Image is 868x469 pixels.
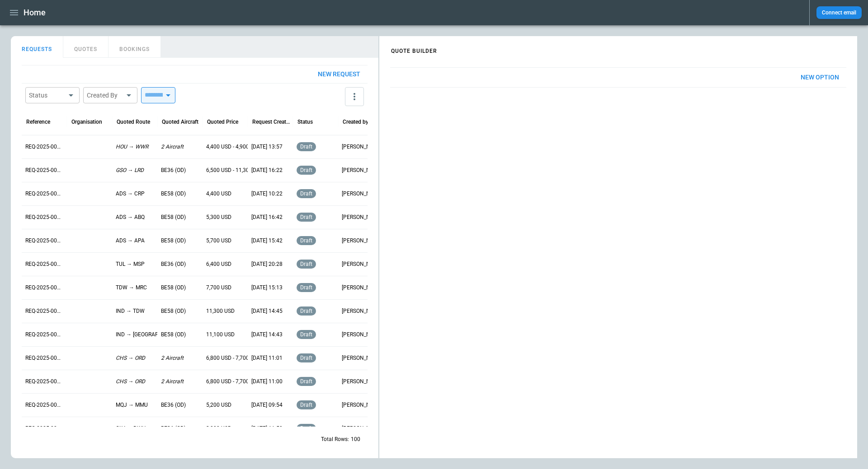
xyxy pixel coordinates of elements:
p: [PERSON_NAME] [342,260,380,268]
p: 100 [351,436,360,443]
p: [PERSON_NAME] [342,378,380,385]
p: REQ-2025-000252 [25,143,63,151]
p: [PERSON_NAME] [342,307,380,315]
p: REQ-2025-000241 [25,401,63,409]
div: Created by [343,119,368,125]
p: [PERSON_NAME] [342,143,380,151]
p: [PERSON_NAME] [342,190,380,198]
p: ADS → APA [116,237,145,245]
p: [PERSON_NAME] [342,167,380,174]
p: [DATE] 14:43 [251,331,283,339]
p: REQ-2025-000246 [25,284,63,292]
span: draft [298,331,314,338]
div: scrollable content [379,60,857,95]
span: draft [298,355,314,361]
p: 5,300 USD [206,214,231,221]
p: TUL → MSP [116,260,145,268]
p: [DATE] 16:22 [251,167,283,174]
span: draft [298,284,314,291]
button: QUOTES [63,36,108,58]
p: 5,700 USD [206,237,231,245]
p: 11,300 USD [206,307,235,315]
span: draft [298,167,314,173]
div: Quoted Price [207,119,238,125]
div: Status [29,91,65,100]
p: 6,500 USD - 11,300 USD [206,167,264,174]
p: REQ-2025-000251 [25,167,63,174]
p: REQ-2025-000247 [25,260,63,268]
p: REQ-2025-000249 [25,214,63,221]
span: draft [298,308,314,314]
p: BE58 (OD) [161,331,186,339]
div: Request Created At (UTC-05:00) [252,119,291,125]
p: [DATE] 13:57 [251,143,283,151]
p: BE36 (OD) [161,260,186,268]
p: [DATE] 16:42 [251,214,283,221]
p: MQJ → MMU [116,401,148,409]
div: Quoted Aircraft [162,119,198,125]
p: 6,800 USD - 7,700 USD [206,378,261,385]
p: BE58 (OD) [161,190,186,198]
p: IND → [GEOGRAPHIC_DATA] [116,331,185,339]
p: HOU → WWR [116,143,148,151]
p: [PERSON_NAME] [342,401,380,409]
div: Created By [87,91,123,100]
p: REQ-2025-000243 [25,354,63,362]
p: [DATE] 20:28 [251,260,283,268]
p: CHS → ORD [116,354,145,362]
div: Status [297,119,313,125]
p: BE58 (OD) [161,284,186,292]
p: REQ-2025-000248 [25,237,63,245]
p: 5,200 USD [206,401,231,409]
h4: QUOTE BUILDER [380,38,448,59]
button: New request [311,65,368,83]
p: REQ-2025-000244 [25,331,63,339]
p: [PERSON_NAME] [342,214,380,221]
p: 7,700 USD [206,284,231,292]
p: [PERSON_NAME] [342,284,380,292]
span: draft [298,378,314,385]
p: 4,400 USD - 4,900 USD [206,143,261,151]
p: 2 Aircraft [161,143,184,151]
p: [DATE] 15:42 [251,237,283,245]
p: 4,400 USD [206,190,231,198]
p: 11,100 USD [206,331,235,339]
p: CHS → ORD [116,378,145,385]
p: ADS → CRP [116,190,145,198]
p: BE36 (OD) [161,167,186,174]
p: BE58 (OD) [161,237,186,245]
p: [DATE] 11:00 [251,378,283,385]
p: ADS → ABQ [116,214,145,221]
p: [DATE] 14:45 [251,307,283,315]
span: draft [298,190,314,197]
p: 6,800 USD - 7,700 USD [206,354,261,362]
button: BOOKINGS [108,36,161,58]
p: REQ-2025-000242 [25,378,63,385]
div: Reference [26,119,50,125]
p: [PERSON_NAME] [342,331,380,339]
p: 2 Aircraft [161,378,184,385]
h1: Home [24,7,46,18]
p: GSO → LRD [116,167,144,174]
p: TDW → MRC [116,284,147,292]
p: [DATE] 09:54 [251,401,283,409]
p: Total Rows: [321,436,349,443]
p: [PERSON_NAME] [342,354,380,362]
span: draft [298,261,314,267]
p: 6,400 USD [206,260,231,268]
button: more [345,87,364,106]
span: draft [298,402,314,408]
button: REQUESTS [11,36,63,58]
span: draft [298,214,314,220]
p: BE58 (OD) [161,214,186,221]
button: New Option [793,68,846,87]
p: REQ-2025-000245 [25,307,63,315]
p: BE36 (OD) [161,401,186,409]
p: 2 Aircraft [161,354,184,362]
p: [DATE] 10:22 [251,190,283,198]
p: [PERSON_NAME] [342,237,380,245]
div: Organisation [71,119,102,125]
p: [DATE] 11:01 [251,354,283,362]
button: Connect email [816,6,862,19]
p: IND → TDW [116,307,145,315]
